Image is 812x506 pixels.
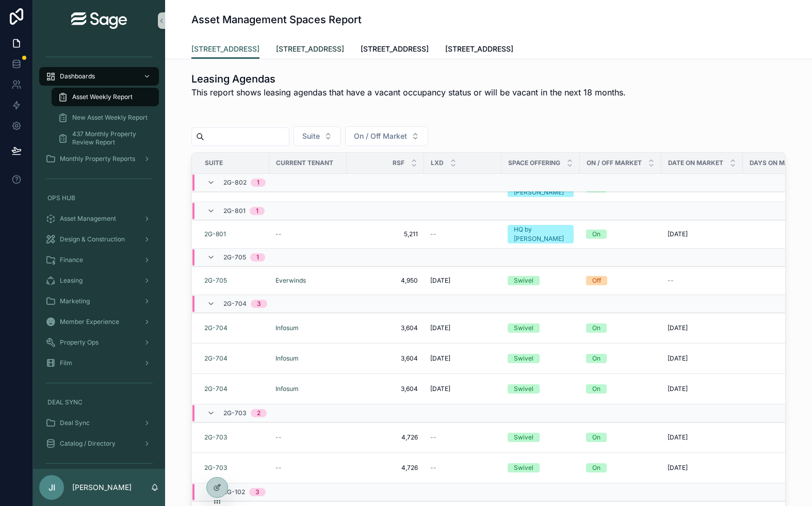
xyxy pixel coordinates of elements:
[191,12,362,27] h1: Asset Management Spaces Report
[275,324,299,332] span: Infosum
[508,159,560,167] span: Space Offering
[72,113,148,122] span: New Asset Weekly Report
[39,354,159,372] a: Film
[275,433,282,442] span: --
[430,385,495,393] a: [DATE]
[204,276,263,285] a: 2G-705
[33,41,165,469] div: scrollable content
[668,385,737,393] a: [DATE]
[275,276,306,285] span: Everwinds
[256,207,258,215] div: 1
[191,72,626,86] h1: Leasing Agendas
[60,338,99,347] span: Property Ops
[508,225,574,243] a: HQ by [PERSON_NAME]
[361,44,429,54] span: [STREET_ADDRESS]
[39,209,159,228] a: Asset Management
[39,313,159,331] a: Member Experience
[275,433,340,442] a: --
[223,488,245,496] span: 2G-102
[191,40,259,59] a: [STREET_ADDRESS]
[204,324,228,332] a: 2G-704
[204,276,227,285] a: 2G-705
[445,44,513,54] span: [STREET_ADDRESS]
[508,354,574,363] a: Swivel
[204,354,228,363] a: 2G-704
[668,385,688,393] span: [DATE]
[52,108,159,127] a: New Asset Weekly Report
[514,463,533,472] div: Swivel
[275,385,299,393] a: Infosum
[60,235,125,243] span: Design & Construction
[52,88,159,106] a: Asset Weekly Report
[48,481,55,494] span: JI
[204,385,263,393] a: 2G-704
[361,40,429,60] a: [STREET_ADDRESS]
[430,433,436,442] span: --
[592,384,600,394] div: On
[514,354,533,363] div: Swivel
[191,86,626,99] span: This report shows leasing agendas that have a vacant occupancy status or will be vacant in the ne...
[223,253,246,262] span: 2G-705
[205,159,223,167] span: Suite
[39,150,159,168] a: Monthly Property Reports
[587,159,642,167] span: On / Off Market
[353,464,418,472] span: 4,726
[257,409,261,417] div: 2
[223,409,247,417] span: 2G-703
[586,463,655,472] a: On
[345,126,428,146] button: Select Button
[39,230,159,249] a: Design & Construction
[276,159,333,167] span: Current Tenant
[592,323,600,333] div: On
[514,225,567,243] div: HQ by [PERSON_NAME]
[39,333,159,352] a: Property Ops
[430,354,495,363] a: [DATE]
[47,194,75,202] span: OPS HUB
[275,230,340,238] a: --
[60,276,83,285] span: Leasing
[191,44,259,54] span: [STREET_ADDRESS]
[514,384,533,394] div: Swivel
[276,44,344,54] span: [STREET_ADDRESS]
[204,324,263,332] a: 2G-704
[430,354,450,363] span: [DATE]
[275,464,282,472] span: --
[275,354,299,363] span: Infosum
[353,230,418,238] a: 5,211
[668,354,737,363] a: [DATE]
[257,300,261,308] div: 3
[586,276,655,285] a: Off
[430,230,436,238] span: --
[47,398,83,406] span: DEAL SYNC
[60,359,72,367] span: Film
[592,230,600,239] div: On
[255,488,259,496] div: 3
[586,354,655,363] a: On
[276,40,344,60] a: [STREET_ADDRESS]
[668,276,674,285] span: --
[39,271,159,290] a: Leasing
[586,433,655,442] a: On
[204,230,226,238] a: 2G-801
[430,324,495,332] a: [DATE]
[275,464,340,472] a: --
[508,276,574,285] a: Swivel
[508,463,574,472] a: Swivel
[508,384,574,394] a: Swivel
[353,354,418,363] a: 3,604
[353,385,418,393] a: 3,604
[39,67,159,86] a: Dashboards
[223,178,247,187] span: 2G-802
[514,323,533,333] div: Swivel
[223,207,246,215] span: 2G-801
[430,276,495,285] a: [DATE]
[52,129,159,148] a: 437 Monthly Property Review Report
[204,464,227,472] span: 2G-703
[302,131,320,141] span: Suite
[353,276,418,285] a: 4,950
[275,324,340,332] a: Infosum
